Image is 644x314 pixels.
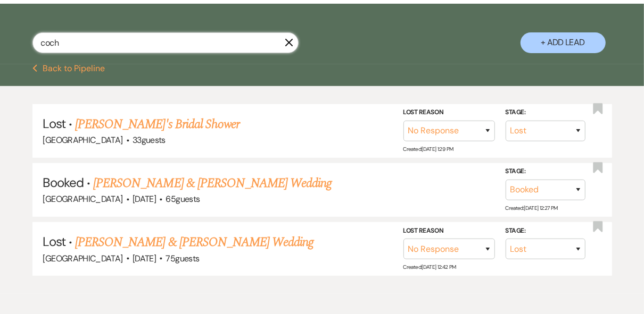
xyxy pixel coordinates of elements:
[506,166,585,177] label: Stage:
[43,233,65,250] span: Lost
[133,193,156,205] span: [DATE]
[403,264,456,270] span: Created: [DATE] 12:42 PM
[166,193,200,205] span: 65 guests
[43,115,65,132] span: Lost
[43,134,123,146] span: [GEOGRAPHIC_DATA]
[506,205,558,211] span: Created: [DATE] 12:27 PM
[93,174,332,193] a: [PERSON_NAME] & [PERSON_NAME] Wedding
[403,146,453,152] span: Created: [DATE] 1:29 PM
[43,193,123,205] span: [GEOGRAPHIC_DATA]
[403,225,495,236] label: Lost Reason
[166,253,200,264] span: 75 guests
[403,107,495,118] label: Lost Reason
[32,64,105,73] button: Back to Pipeline
[75,115,240,134] a: [PERSON_NAME]'s Bridal Shower
[506,107,585,118] label: Stage:
[43,253,123,264] span: [GEOGRAPHIC_DATA]
[506,225,585,236] label: Stage:
[75,233,313,252] a: [PERSON_NAME] & [PERSON_NAME] Wedding
[32,32,299,53] input: Search by name, event date, email address or phone number
[133,134,166,146] span: 33 guests
[43,174,84,191] span: Booked
[133,253,156,264] span: [DATE]
[521,32,606,53] button: + Add Lead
